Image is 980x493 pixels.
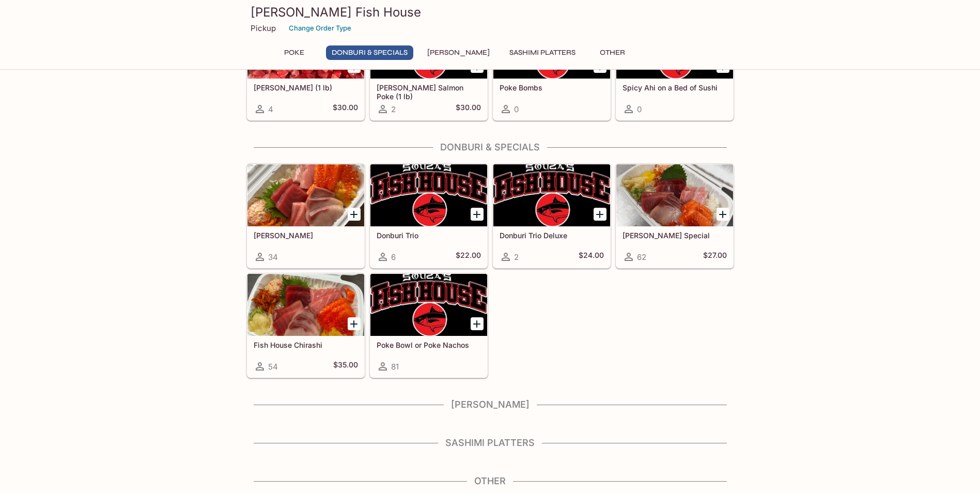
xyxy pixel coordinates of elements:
button: Add Sashimi Donburis [348,208,361,221]
h4: Donburi & Specials [246,142,734,153]
div: Sashimi Donburis [247,164,364,226]
span: 4 [268,104,273,114]
span: 2 [514,252,519,262]
h5: $30.00 [456,103,481,115]
h5: $35.00 [333,360,358,373]
h5: Donburi Trio [377,231,481,240]
button: Other [589,45,636,60]
span: 34 [268,252,278,262]
h4: Other [246,475,734,487]
h5: $30.00 [333,103,358,115]
h5: [PERSON_NAME] [254,231,358,240]
div: Ora King Salmon Poke (1 lb) [370,17,487,79]
span: 2 [391,104,396,114]
a: Fish House Chirashi54$35.00 [247,273,365,378]
button: Donburi & Specials [326,45,413,60]
span: 0 [637,104,642,114]
div: Poke Bombs [493,17,610,79]
h5: Poke Bowl or Poke Nachos [377,341,481,349]
span: 6 [391,252,396,262]
button: Add Donburi Trio Deluxe [594,208,606,221]
span: 62 [637,252,646,262]
h5: [PERSON_NAME] (1 lb) [254,83,358,92]
button: Change Order Type [284,20,356,36]
button: Add Poke Bowl or Poke Nachos [471,317,484,330]
h5: Fish House Chirashi [254,341,358,349]
h4: Sashimi Platters [246,437,734,449]
h5: $22.00 [456,251,481,263]
h5: $24.00 [579,251,604,263]
h5: [PERSON_NAME] Special [623,231,727,240]
h5: Donburi Trio Deluxe [500,231,604,240]
span: 0 [514,104,519,114]
div: Poke Bowl or Poke Nachos [370,274,487,336]
p: Pickup [251,23,276,33]
button: Sashimi Platters [504,45,581,60]
h5: Poke Bombs [500,83,604,92]
a: [PERSON_NAME] Special62$27.00 [616,164,734,268]
a: [PERSON_NAME]34 [247,164,365,268]
a: Poke Bowl or Poke Nachos81 [370,273,488,378]
h4: [PERSON_NAME] [246,399,734,410]
span: 54 [268,362,278,372]
div: Donburi Trio Deluxe [493,164,610,226]
button: [PERSON_NAME] [422,45,495,60]
button: Poke [271,45,318,60]
h5: Spicy Ahi on a Bed of Sushi [623,83,727,92]
a: Donburi Trio6$22.00 [370,164,488,268]
div: Spicy Ahi on a Bed of Sushi [616,17,733,79]
h5: $27.00 [703,251,727,263]
a: Donburi Trio Deluxe2$24.00 [493,164,611,268]
button: Add Donburi Trio [471,208,484,221]
button: Add Fish House Chirashi [348,317,361,330]
div: Souza Special [616,164,733,226]
span: 81 [391,362,399,372]
div: Donburi Trio [370,164,487,226]
div: Ahi Poke (1 lb) [247,17,364,79]
h3: [PERSON_NAME] Fish House [251,4,730,20]
h5: [PERSON_NAME] Salmon Poke (1 lb) [377,83,481,100]
div: Fish House Chirashi [247,274,364,336]
button: Add Souza Special [717,208,729,221]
